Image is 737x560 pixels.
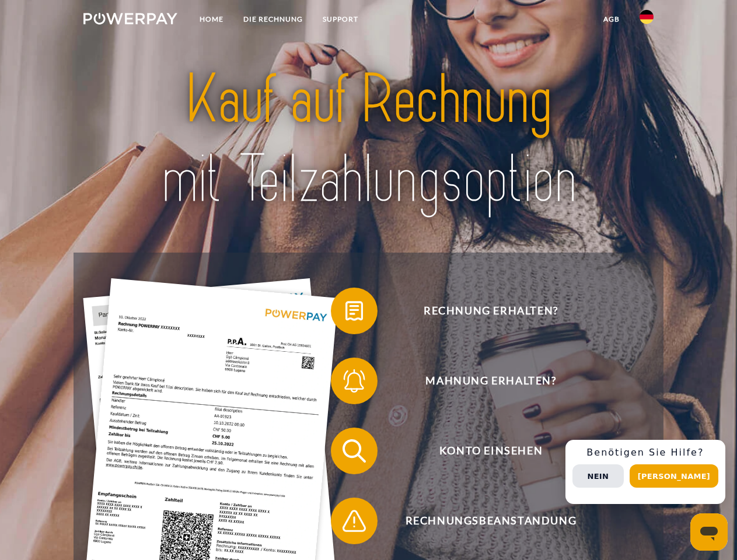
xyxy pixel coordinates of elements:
img: logo-powerpay-white.svg [83,13,177,24]
a: Home [190,9,233,30]
img: de [640,10,654,24]
img: qb_bell.svg [340,366,369,395]
button: Nein [572,464,624,488]
a: SUPPORT [313,9,368,30]
a: agb [593,9,630,30]
div: Schnellhilfe [565,440,725,504]
h3: Benötigen Sie Hilfe? [572,447,718,459]
span: Mahnung erhalten? [348,358,634,404]
iframe: Button to launch messaging window [690,513,728,551]
span: Konto einsehen [348,428,634,474]
a: DIE RECHNUNG [233,9,313,30]
button: Rechnung erhalten? [331,288,634,334]
img: qb_search.svg [340,436,369,466]
span: Rechnung erhalten? [348,288,634,334]
button: [PERSON_NAME] [630,464,718,488]
img: title-powerpay_de.svg [111,56,626,223]
span: Rechnungsbeanstandung [348,498,634,544]
button: Mahnung erhalten? [331,358,634,404]
img: qb_warning.svg [340,506,369,535]
button: Konto einsehen [331,428,634,474]
img: qb_bill.svg [340,296,369,325]
button: Rechnungsbeanstandung [331,498,634,544]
